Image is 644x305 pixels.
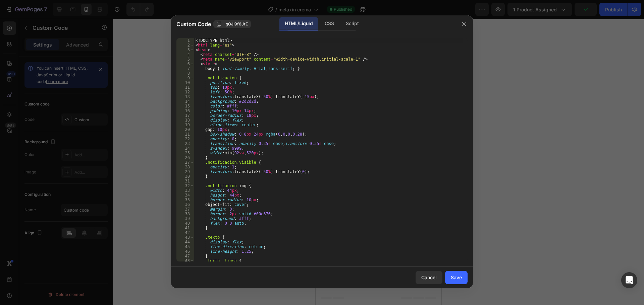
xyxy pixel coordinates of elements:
div: 11 [176,85,194,90]
div: 6 [176,62,194,66]
div: 21 [176,132,194,137]
div: 15 [176,104,194,108]
div: CSS [319,17,339,30]
div: 36 [176,202,194,207]
div: 18 [176,118,194,123]
div: Choose templates [43,185,83,192]
div: 40 [176,221,194,226]
div: 14 [176,99,194,104]
div: 38 [176,212,194,216]
div: 28 [176,165,194,169]
div: 46 [176,249,194,254]
div: 31 [176,179,194,183]
span: .gOJI9f6JrE [224,21,248,27]
div: 3 [176,48,194,52]
div: Cancel [421,274,437,281]
div: Open Intercom Messenger [621,272,637,288]
div: HTML/Liquid [279,17,318,30]
div: 4 [176,52,194,57]
div: 10 [176,80,194,85]
button: Save [445,271,468,284]
button: Cancel [416,271,442,284]
div: 42 [176,230,194,235]
div: 19 [176,123,194,127]
div: Custom Code [8,123,37,129]
span: Add section [6,170,38,177]
div: 8 [176,71,194,76]
div: Add blank section [43,230,84,237]
div: 29 [176,169,194,174]
div: Generate layout [45,208,80,215]
div: 33 [176,188,194,193]
div: 16 [176,108,194,113]
div: Save [451,274,462,281]
div: 5 [176,57,194,62]
div: 25 [176,151,194,155]
div: 47 [176,254,194,258]
div: 24 [176,146,194,151]
div: 45 [176,244,194,249]
div: 12 [176,90,194,94]
div: 22 [176,137,194,141]
span: then drag & drop elements [38,239,88,245]
div: 17 [176,113,194,118]
div: 34 [176,193,194,198]
div: 7 [176,66,194,71]
div: 20 [176,127,194,132]
div: 23 [176,141,194,146]
div: 41 [176,226,194,230]
span: Custom Code [176,20,211,28]
div: 39 [176,216,194,221]
button: .gOJI9f6JrE [213,20,251,28]
div: 37 [176,207,194,212]
div: 43 [176,235,194,240]
div: 35 [176,198,194,202]
div: 13 [176,94,194,99]
div: 32 [176,183,194,188]
span: from URL or image [45,216,80,222]
div: 2 [176,43,194,48]
div: Script [340,17,364,30]
div: 30 [176,174,194,179]
span: inspired by CRO experts [40,193,86,199]
div: 26 [176,155,194,160]
div: 9 [176,76,194,80]
div: 1 [176,38,194,43]
div: 27 [176,160,194,165]
div: 48 [176,258,194,263]
div: 44 [176,240,194,244]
